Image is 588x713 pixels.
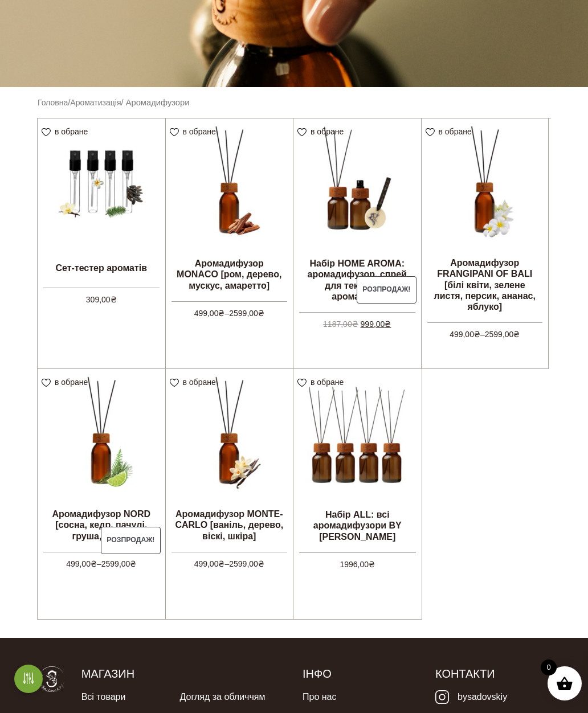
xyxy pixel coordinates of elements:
[38,118,165,306] a: Сет-тестер ароматів 309,00₴
[194,559,225,568] bdi: 499,00
[218,559,224,568] span: ₴
[171,301,288,319] span: –
[297,127,348,136] a: в обране
[293,505,422,547] h2: Набір ALL: всі аромадифузори BY [PERSON_NAME]
[166,369,293,557] a: Аромадифузор MONTE-CARLO [ваніль, дерево, віскі, шкіра] 499,00₴–2599,00₴
[513,330,520,339] span: ₴
[81,666,285,681] h5: Магазин
[38,98,68,107] a: Головна
[293,369,422,558] a: Набір ALL: всі аромадифузори BY [PERSON_NAME] 1996,00₴
[111,295,117,304] span: ₴
[81,686,126,708] a: Всі товари
[43,552,160,570] span: –
[258,309,264,318] span: ₴
[180,686,266,708] a: Догляд за обличчям
[361,319,391,329] bdi: 999,00
[166,253,293,296] h2: Аромадифузор MONACO [ром, дерево, мускус, амаретто]
[293,253,421,306] h2: Набір HOME AROMA: аромадифузор, спрей для текстилю, аромасаше
[258,559,264,568] span: ₴
[42,378,92,387] a: в обране
[183,127,216,136] span: в обране
[130,559,136,568] span: ₴
[101,527,161,554] span: Розпродаж!
[426,127,476,136] a: в обране
[293,118,421,306] a: Розпродаж! Набір HOME AROMA: аромадифузор, спрей для текстилю, аромасаше
[70,98,121,107] a: Ароматизація
[297,379,307,387] img: unfavourite.svg
[55,378,88,387] span: в обране
[450,330,480,339] bdi: 499,00
[229,309,264,318] bdi: 2599,00
[101,559,137,568] bdi: 2599,00
[194,309,225,318] bdi: 499,00
[385,319,391,329] span: ₴
[297,378,348,387] a: в обране
[323,319,358,329] bdi: 1187,00
[42,127,92,136] a: в обране
[170,128,179,137] img: unfavourite.svg
[426,128,435,137] img: unfavourite.svg
[311,127,344,136] span: в обране
[170,127,220,136] a: в обране
[297,128,307,137] img: unfavourite.svg
[42,128,51,137] img: unfavourite.svg
[427,322,543,341] span: –
[66,559,97,568] bdi: 499,00
[422,253,549,317] h2: Аромадифузор FRANGIPANI OF BALI [білі квіти, зелене листя, персик, ананас, яблуко]
[485,330,520,339] bdi: 2599,00
[229,559,264,568] bdi: 2599,00
[303,686,336,708] a: Про нас
[183,378,216,387] span: в обране
[38,504,165,546] h2: Аромадифузор NORD [сосна, кедр, пачулі, груша, лайм]
[166,504,293,546] h2: Аромадифузор MONTE-CARLO [ваніль, дерево, віскі, шкіра]
[340,560,375,569] bdi: 1996,00
[86,295,117,304] bdi: 309,00
[170,378,220,387] a: в обране
[435,666,551,681] h5: Контакти
[541,659,557,675] span: 0
[38,369,165,557] a: Розпродаж! Аромадифузор NORD [сосна, кедр, пачулі, груша, лайм] 499,00₴–2599,00₴
[171,552,288,570] span: –
[55,127,88,136] span: в обране
[357,276,416,304] span: Розпродаж!
[435,686,507,709] a: bysadovskiy
[38,96,550,109] nav: Breadcrumb
[439,127,472,136] span: в обране
[369,560,375,569] span: ₴
[42,379,51,387] img: unfavourite.svg
[91,559,97,568] span: ₴
[166,118,293,306] a: Аромадифузор MONACO [ром, дерево, мускус, амаретто] 499,00₴–2599,00₴
[38,253,165,282] h2: Сет-тестер ароматів
[474,330,480,339] span: ₴
[218,309,224,318] span: ₴
[311,378,344,387] span: в обране
[422,118,549,306] a: Аромадифузор FRANGIPANI OF BALI [білі квіти, зелене листя, персик, ананас, яблуко] 499,00₴–2599,00₴
[170,379,179,387] img: unfavourite.svg
[303,666,418,681] h5: Інфо
[352,319,358,329] span: ₴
